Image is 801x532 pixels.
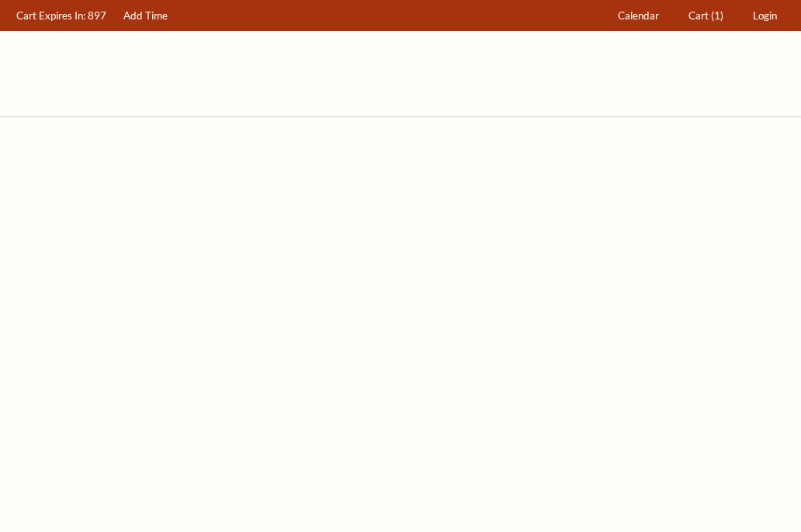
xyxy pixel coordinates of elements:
a: Cart (1) [681,1,731,31]
a: Calendar [611,1,667,31]
span: 897 [88,9,106,22]
span: Cart [688,9,709,22]
a: Add Time [116,1,175,31]
a: Login [746,1,785,31]
span: Login [753,9,777,22]
span: Calendar [618,9,659,22]
span: Cart Expires In: [16,9,85,22]
span: (1) [711,9,723,22]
